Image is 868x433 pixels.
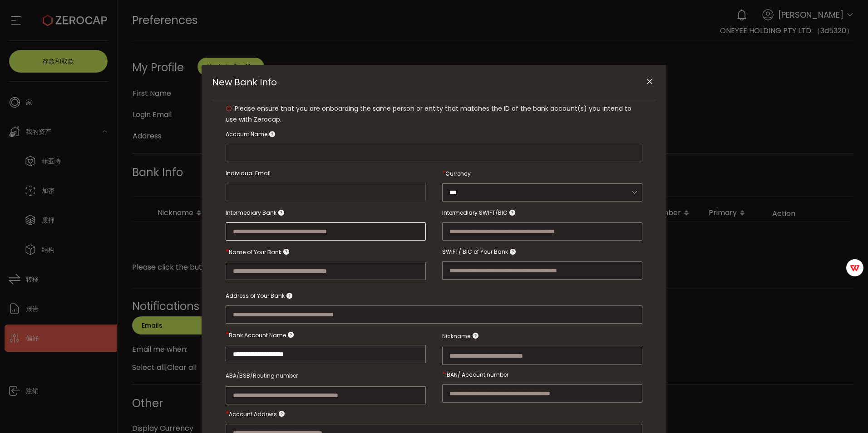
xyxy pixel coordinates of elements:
[758,335,868,433] div: 聊天小组件
[641,74,657,90] button: 关闭
[442,331,470,342] span: Nickname
[212,76,277,89] span: New Bank Info
[226,104,631,124] span: Please ensure that you are onboarding the same person or entity that matches the ID of the bank a...
[758,335,868,433] iframe: Chat Widget
[226,372,298,379] span: ABA/BSB/Routing number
